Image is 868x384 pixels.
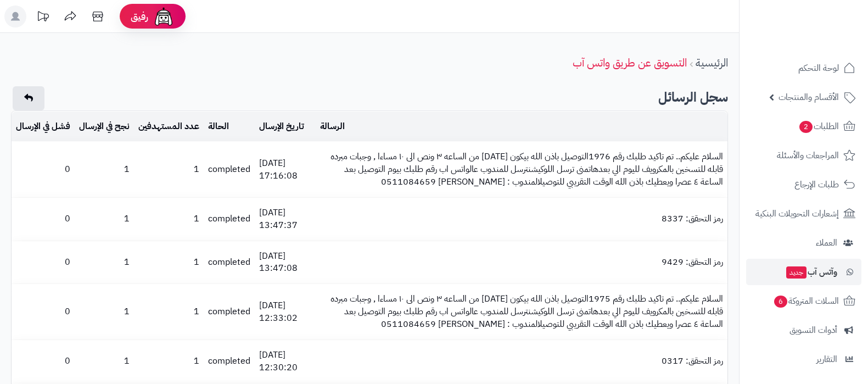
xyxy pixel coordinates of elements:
td: 1 [75,340,134,383]
img: ai-face.png [153,5,175,27]
td: completed [204,284,255,340]
td: [DATE] 12:30:20 [255,340,316,383]
td: الحالة [204,112,255,142]
td: completed [204,241,255,284]
td: [DATE] 17:16:08 [255,142,316,197]
td: 1 [134,142,204,197]
a: طلبات الإرجاع [746,171,861,198]
td: 1 [75,198,134,241]
span: السلات المتروكة [773,293,839,309]
span: الطلبات [798,119,839,134]
td: 1 [134,198,204,241]
a: التقارير [746,346,861,372]
img: logo-2.png [793,30,858,53]
a: الرئيسية [696,54,728,71]
td: 0 [12,284,75,340]
span: وآتس آب [785,264,837,280]
span: 6 [774,296,787,308]
span: التقارير [816,352,837,367]
span: جديد [786,266,807,279]
td: 1 [134,241,204,284]
td: 1 [134,340,204,383]
span: رفيق [131,10,148,23]
span: لوحة التحكم [798,60,839,76]
td: السلام عليكم.. تم تاكيد طلبك رقم 1975التوصيل باذن الله بيكون [DATE] من الساعه ٣ ونص الى ١٠ مساءا ... [316,284,727,340]
td: completed [204,142,255,197]
td: 0 [12,198,75,241]
td: [DATE] 13:47:08 [255,241,316,284]
td: 1 [75,142,134,197]
a: وآتس آبجديد [746,259,861,285]
td: 1 [75,284,134,340]
span: المراجعات والأسئلة [777,148,839,163]
a: العملاء [746,230,861,256]
td: completed [204,198,255,241]
a: لوحة التحكم [746,55,861,81]
td: completed [204,340,255,383]
td: 1 [75,241,134,284]
h2: سجل الرسائل [11,86,728,109]
td: رمز التحقق: 8337 [316,198,727,241]
td: 0 [12,340,75,383]
span: العملاء [816,235,837,251]
td: 0 [12,241,75,284]
span: أدوات التسويق [789,322,837,338]
a: الطلبات2 [746,113,861,140]
span: طلبات الإرجاع [794,177,839,192]
a: المراجعات والأسئلة [746,142,861,169]
a: تحديثات المنصة [29,5,57,30]
td: [DATE] 13:47:37 [255,198,316,241]
span: الأقسام والمنتجات [779,90,839,105]
td: 0 [12,142,75,197]
td: رمز التحقق: 0317 [316,340,727,383]
td: [DATE] 12:33:02 [255,284,316,340]
td: تاريخ الإرسال [255,112,316,142]
td: السلام عليكم.. تم تاكيد طلبك رقم 1976التوصيل باذن الله بيكون [DATE] من الساعه ٣ ونص الى ١٠ مساءا ... [316,142,727,197]
td: عدد المستهدفين [134,112,204,142]
td: فشل في الإرسال [12,112,75,142]
a: أدوات التسويق [746,317,861,343]
a: التسويق عن طريق واتس آب [573,54,687,71]
td: الرسالة [316,112,727,142]
a: السلات المتروكة6 [746,288,861,314]
a: إشعارات التحويلات البنكية [746,201,861,227]
span: 2 [799,121,813,133]
span: إشعارات التحويلات البنكية [755,206,839,221]
td: 1 [134,284,204,340]
td: رمز التحقق: 9429 [316,241,727,284]
td: نجح في الإرسال [75,112,134,142]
